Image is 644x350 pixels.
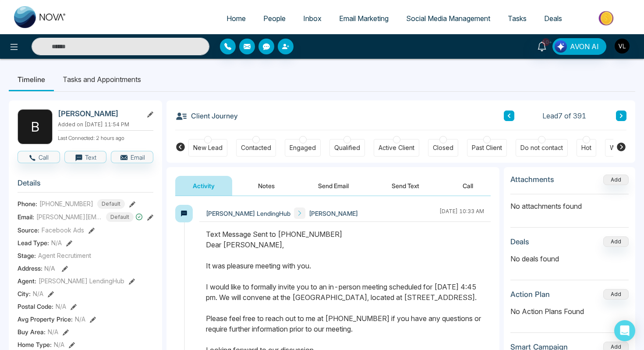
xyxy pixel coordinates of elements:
span: [PERSON_NAME] [309,209,358,218]
span: Default [106,212,134,222]
span: N/A [54,340,64,349]
span: Buy Area : [18,327,46,336]
div: Closed [433,143,453,152]
span: N/A [51,238,62,247]
p: Added on [DATE] 11:54 PM [58,121,153,129]
button: AVON AI [552,38,606,55]
span: Lead Type: [18,238,49,247]
span: Lead 7 of 391 [542,111,586,121]
span: Facebook Ads [42,225,84,235]
span: N/A [56,302,66,311]
span: AVON AI [570,41,599,52]
span: Stage: [18,251,36,260]
h3: Details [18,179,153,192]
div: Do not contact [520,143,563,152]
span: Source: [18,225,39,235]
div: Qualified [334,143,360,152]
span: City : [18,289,31,298]
img: Lead Flow [555,40,567,53]
span: N/A [44,264,55,272]
p: No attachments found [510,194,629,211]
div: New Lead [193,143,223,152]
button: Send Email [301,176,366,196]
a: Social Media Management [397,10,499,27]
button: Activity [175,176,232,196]
a: Deals [535,10,571,27]
span: Deals [544,14,562,23]
span: Email: [18,212,34,221]
span: Inbox [303,14,322,23]
a: Inbox [294,10,330,27]
button: Add [603,289,629,300]
span: Avg Property Price : [18,314,73,324]
h3: Client Journey [175,109,238,122]
span: Tasks [508,14,527,23]
span: Default [97,199,125,209]
button: Add [603,236,629,247]
div: Open Intercom Messenger [614,320,635,341]
a: Email Marketing [330,10,397,27]
a: People [255,10,294,27]
button: Call [445,176,491,196]
span: [PERSON_NAME] LendingHub [206,209,290,218]
p: No Action Plans Found [510,306,629,317]
span: 10+ [542,38,550,46]
span: Home [226,14,246,23]
button: Notes [241,176,292,196]
span: [PERSON_NAME] LendingHub [39,276,124,286]
div: [DATE] 10:33 AM [439,207,484,219]
li: Timeline [9,68,54,91]
h3: Attachments [510,175,554,184]
span: Address: [18,264,55,273]
button: Text [64,151,107,163]
a: 10+ [531,38,552,54]
span: Social Media Management [406,14,490,23]
button: Email [111,151,153,163]
img: Market-place.gif [575,8,639,28]
h3: Deals [510,237,529,246]
a: Tasks [499,10,535,27]
span: Agent Recrutiment [38,251,91,260]
div: B [18,109,53,144]
img: User Avatar [615,39,630,54]
div: Warm [610,143,626,152]
li: Tasks and Appointments [54,68,150,91]
span: N/A [48,327,58,336]
span: Email Marketing [339,14,389,23]
span: [PHONE_NUMBER] [39,199,93,208]
span: Agent: [18,276,36,286]
p: No deals found [510,254,629,264]
h2: [PERSON_NAME] [58,109,139,118]
div: Past Client [472,143,502,152]
div: Engaged [290,143,316,152]
button: Add [603,175,629,185]
span: Postal Code : [18,302,53,311]
h3: Action Plan [510,290,550,299]
div: Contacted [241,143,271,152]
a: Home [218,10,255,27]
button: Send Text [374,176,437,196]
div: Hot [581,143,591,152]
span: Home Type : [18,340,52,349]
span: [PERSON_NAME][EMAIL_ADDRESS][DOMAIN_NAME] [36,212,102,221]
div: Active Client [379,143,414,152]
p: Last Connected: 2 hours ago [58,132,153,142]
span: N/A [33,289,43,298]
button: Call [18,151,60,163]
span: Phone: [18,199,37,208]
span: People [263,14,286,23]
span: N/A [75,314,85,324]
span: Add [603,175,629,183]
img: Nova CRM Logo [14,6,67,28]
